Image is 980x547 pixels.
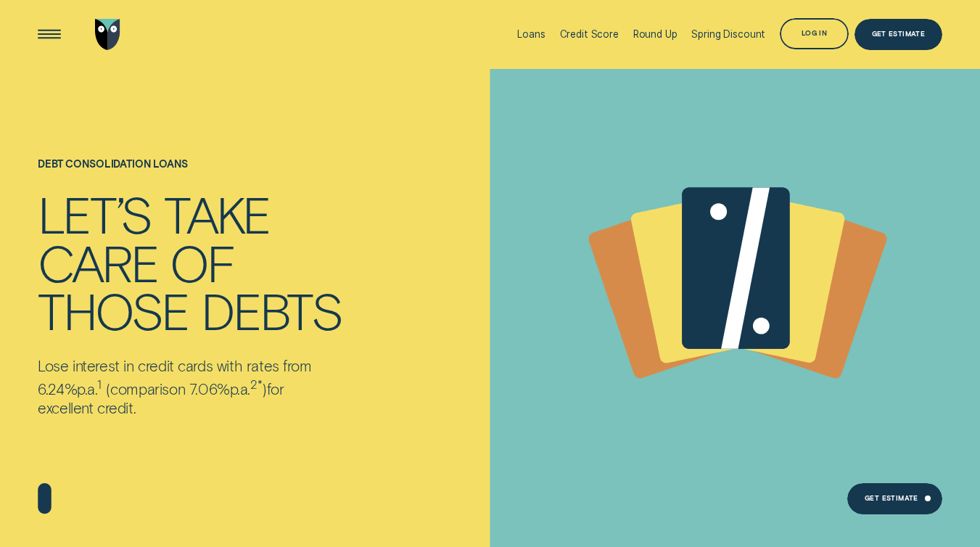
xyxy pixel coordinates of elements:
[170,238,234,286] div: OF
[691,28,765,40] div: Spring Discount
[230,380,250,398] span: p.a.
[780,18,849,49] button: Log in
[847,483,942,514] a: Get Estimate
[38,357,336,418] p: Lose interest in credit cards with rates from 6.24% comparison 7.06% for excellent credit.
[95,19,121,50] img: Wisr
[38,286,189,334] div: THOSE
[230,380,250,398] span: Per Annum
[38,158,342,189] h1: Debt consolidation loans
[106,380,111,398] span: (
[560,28,619,40] div: Credit Score
[77,380,97,398] span: p.a.
[855,19,942,50] a: Get Estimate
[38,238,157,286] div: CARE
[34,19,65,50] button: Open Menu
[77,380,97,398] span: Per Annum
[38,189,152,237] div: LET’S
[97,377,102,392] sup: 1
[262,380,267,398] span: )
[633,28,678,40] div: Round Up
[164,189,270,237] div: TAKE
[517,28,545,40] div: Loans
[201,286,342,334] div: DEBTS
[38,189,342,334] h4: LET’S TAKE CARE OF THOSE DEBTS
